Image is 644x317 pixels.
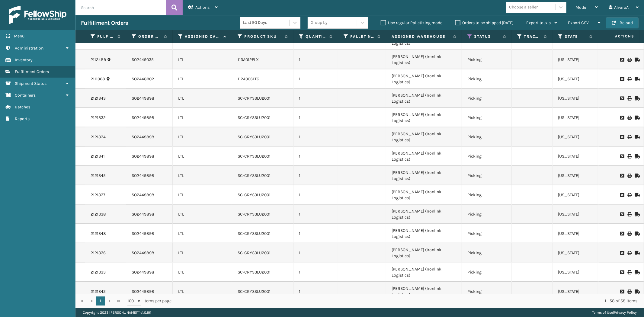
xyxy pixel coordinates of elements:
td: Picking [462,50,512,69]
td: 1 [293,89,338,108]
td: [US_STATE] [553,108,598,127]
td: LTL [173,243,232,263]
label: Quantity [306,34,326,39]
div: 1 - 58 of 58 items [180,298,637,304]
i: Print BOL [627,232,631,236]
span: Actions [195,5,210,10]
td: [US_STATE] [553,243,598,263]
a: SC-CRYS3LU2001 [238,212,271,217]
td: [PERSON_NAME] (Ironlink Logistics) [386,185,462,205]
h3: Fulfillment Orders [81,19,128,27]
i: Mark as Shipped [635,135,638,139]
div: Last 90 Days [243,20,290,26]
a: 1 [96,296,105,306]
td: [PERSON_NAME] (Ironlink Logistics) [386,263,462,282]
span: 100 [127,298,136,304]
td: SO2449898 [126,185,173,205]
i: Print BOL [627,154,631,158]
a: SC-CRYS3LU2001 [238,270,271,275]
td: SO2449898 [126,89,173,108]
td: LTL [173,205,232,224]
a: 2121336 [91,250,106,256]
td: SO2449898 [126,166,173,185]
a: SC-CRYS3LU2001 [238,289,271,294]
i: Print BOL [627,174,631,178]
i: Print BOL [627,193,631,197]
button: Reload [606,18,639,28]
i: Request to Be Cancelled [620,154,624,158]
td: [PERSON_NAME] (Ironlink Logistics) [386,50,462,69]
img: logo [9,6,66,24]
td: SO2449898 [126,205,173,224]
span: Menu [14,34,24,39]
td: SO2449898 [126,224,173,243]
div: | [592,308,637,317]
a: 2121342 [91,289,106,295]
i: Print BOL [627,77,631,81]
label: Status [474,34,500,39]
label: Product SKU [244,34,282,39]
i: Request to Be Cancelled [620,96,624,101]
label: Orders to be shipped [DATE] [455,20,514,25]
td: 1 [293,50,338,69]
i: Request to Be Cancelled [620,212,624,216]
div: Group by [311,20,328,26]
label: Pallet Name [350,34,374,39]
td: Picking [462,185,512,205]
td: LTL [173,263,232,282]
i: Request to Be Cancelled [620,232,624,236]
td: Picking [462,263,512,282]
td: LTL [173,282,232,301]
a: SC-CRYS3LU2001 [238,231,271,236]
i: Request to Be Cancelled [620,251,624,255]
td: [US_STATE] [553,89,598,108]
a: 2121337 [91,192,105,198]
i: Print BOL [627,135,631,139]
td: SO2449898 [126,282,173,301]
i: Mark as Shipped [635,174,638,178]
td: LTL [173,69,232,89]
a: 2121333 [91,269,106,275]
i: Print BOL [627,96,631,101]
label: Fulfillment Order Id [97,34,114,39]
span: Batches [15,104,30,110]
td: LTL [173,224,232,243]
i: Mark as Shipped [635,251,638,255]
td: [US_STATE] [553,127,598,147]
a: SC-CRYS3LU2001 [238,134,271,139]
td: SO2449898 [126,243,173,263]
td: Picking [462,89,512,108]
td: 1 [293,224,338,243]
i: Print BOL [627,251,631,255]
i: Mark as Shipped [635,232,638,236]
td: [PERSON_NAME] (Ironlink Logistics) [386,127,462,147]
span: Containers [15,93,36,98]
i: Request to Be Cancelled [620,270,624,274]
td: SO2449898 [126,263,173,282]
i: Print BOL [627,290,631,294]
a: 2121343 [91,95,106,101]
a: 2121332 [91,115,106,121]
td: [PERSON_NAME] (Ironlink Logistics) [386,69,462,89]
td: [US_STATE] [553,147,598,166]
i: Print BOL [627,270,631,274]
td: LTL [173,108,232,127]
td: LTL [173,50,232,69]
label: Assigned Warehouse [392,34,450,39]
a: SC-CRYS3LU2001 [238,115,271,120]
i: Mark as Shipped [635,290,638,294]
td: 1 [293,185,338,205]
td: [PERSON_NAME] (Ironlink Logistics) [386,89,462,108]
span: Fulfillment Orders [15,69,49,74]
td: Picking [462,69,512,89]
td: 1 [293,147,338,166]
td: [PERSON_NAME] (Ironlink Logistics) [386,243,462,263]
a: 2112489 [91,57,106,63]
span: Actions [596,31,638,41]
td: SO2449898 [126,147,173,166]
td: Picking [462,205,512,224]
td: 1 [293,243,338,263]
a: 2121345 [91,173,106,179]
td: [US_STATE] [553,282,598,301]
td: 1 [293,205,338,224]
